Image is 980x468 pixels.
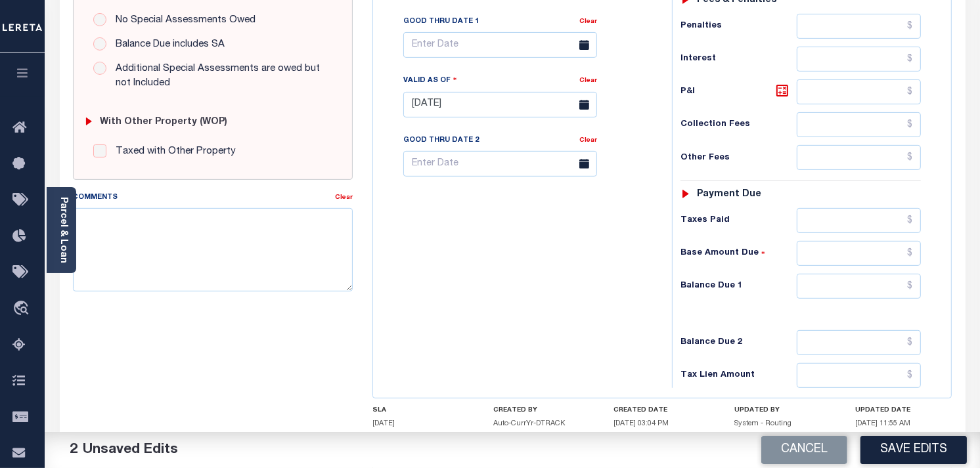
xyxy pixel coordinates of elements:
input: $ [797,47,922,72]
input: $ [797,112,922,137]
h4: CREATED BY [493,406,590,414]
h4: CREATED DATE [614,406,711,414]
h6: Balance Due 2 [680,337,796,348]
input: $ [797,79,922,104]
a: Clear [579,18,597,25]
h6: Balance Due 1 [680,281,796,291]
input: $ [797,241,922,266]
label: Good Thru Date 2 [403,135,479,146]
button: Cancel [761,436,847,464]
h4: UPDATED DATE [855,406,952,414]
h6: with Other Property (WOP) [100,117,227,128]
h5: [DATE] 11:55 AM [855,419,952,428]
label: Valid as Of [403,74,457,87]
label: Good Thru Date 1 [403,16,479,28]
input: Enter Date [403,151,597,177]
input: Enter Date [403,32,597,58]
input: $ [797,145,922,170]
label: Additional Special Assessments are owed but not Included [109,62,332,91]
i: travel_explore [12,301,33,318]
h6: Other Fees [680,153,796,163]
h5: Auto-CurrYr-DTRACK [493,419,590,428]
a: Clear [579,137,597,144]
h6: Interest [680,54,796,64]
input: $ [797,363,922,388]
h4: SLA [372,406,469,414]
h6: P&I [680,83,796,101]
label: Taxed with Other Property [109,144,236,160]
a: Clear [335,194,353,201]
a: Parcel & Loan [58,197,68,263]
h6: Taxes Paid [680,215,796,226]
label: Balance Due includes SA [109,37,225,53]
span: Unsaved Edits [83,443,178,457]
span: 2 [70,443,78,457]
input: $ [797,208,922,233]
input: $ [797,330,922,355]
h4: UPDATED BY [735,406,832,414]
h6: Tax Lien Amount [680,370,796,381]
input: $ [797,14,922,39]
h5: System - Routing [735,419,832,428]
h5: [DATE] 03:04 PM [614,419,711,428]
a: Clear [579,77,597,84]
label: No Special Assessments Owed [109,13,256,28]
h6: Payment due [697,189,761,200]
h6: Base Amount Due [680,248,796,259]
button: Save Edits [860,436,967,464]
h6: Penalties [680,21,796,32]
input: $ [797,274,922,299]
span: [DATE] [372,420,395,427]
label: Comments [73,192,118,203]
h6: Collection Fees [680,119,796,130]
input: Enter Date [403,92,597,117]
